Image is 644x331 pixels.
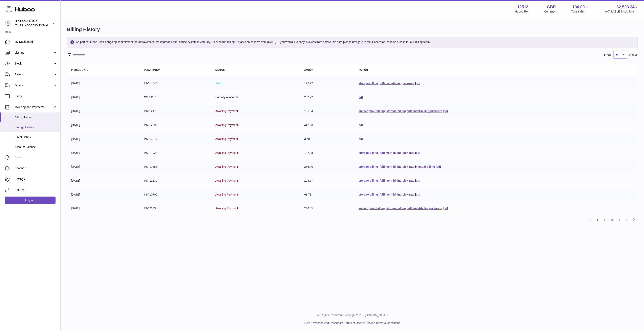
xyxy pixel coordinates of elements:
a: pdf [444,109,448,113]
td: [DATE] [67,119,140,131]
span: | [443,109,444,113]
span: Awaiting Payment [215,123,238,127]
a: fulfilment-billing-pick-rate [380,193,414,196]
td: 3.60 [300,133,355,145]
td: 176.22 [300,77,355,89]
span: | [379,165,380,168]
td: 442.23 [300,119,355,131]
a: 2 [601,216,608,224]
td: INV-13077 [140,133,211,145]
td: 63.78 [300,189,355,201]
span: | [415,165,416,168]
a: fulfilment-billing-pick-rate [380,165,414,168]
span: | [407,109,407,113]
a: 136.00 Total sales [571,4,589,14]
a: subscription-billing [359,207,385,210]
a: storage-billing [386,207,406,210]
a: pdf [444,207,448,210]
span: AVAILABLE Stock Total [605,10,639,14]
span: | [436,165,437,168]
span: Awaiting Payment [215,207,238,210]
td: [DATE] [67,91,140,103]
span: Account Balance [15,145,57,149]
a: 3 [608,216,616,224]
a: pdf [416,193,420,196]
span: Billing History [15,116,57,119]
span: Settings [15,177,57,181]
span: Orders [15,83,53,87]
a: Service Terms & Conditions [366,321,400,325]
a: fulfilment-billing-pick-rate [407,207,442,210]
td: 187.08 [300,147,355,159]
span: Awaiting Payment [215,109,238,113]
a: 5 [623,216,630,224]
td: INV-9693 [140,202,211,214]
td: CN-14181 [140,91,211,103]
strong: Amount [304,69,315,71]
span: Awaiting Payment [215,137,238,141]
strong: Invoice Date [71,69,88,71]
td: 232.72 [300,91,355,103]
li: and [312,321,400,325]
a: fulfilment-billing-pick-rate [380,179,414,182]
strong: GBP [547,4,556,10]
td: [DATE] [67,133,140,145]
span: Awaiting Payment [215,151,238,154]
td: INV-10700 [140,189,211,201]
span: Channels [15,166,57,170]
td: INV-11929 [140,147,211,159]
span: Awaiting Payment [215,165,238,168]
a: pdf [359,96,363,99]
a: fulfilment-billing-pick-rate [380,151,414,154]
a: fulfilment-billing-pick-rate [380,82,414,85]
a: subscription-billing [359,109,385,113]
td: INV-12473 [140,105,211,117]
span: Listings [15,51,53,55]
td: [DATE] [67,189,140,201]
span: Awaiting Payment [215,193,238,196]
td: INV-12695 [140,119,211,131]
span: Awaiting Payment [215,179,238,182]
a: 4 [616,216,623,224]
span: Returns [15,188,57,192]
span: Sales [15,73,53,76]
label: Show [604,53,611,57]
a: 1 [594,216,601,224]
td: [DATE] [67,161,140,173]
a: manual-billing [416,165,435,168]
a: pdf [437,165,441,168]
a: storage-billing [359,179,378,182]
span: | [379,82,380,85]
span: | [379,151,380,154]
p: All Rights Reserved. Copyright 2025 - [DOMAIN_NAME] [64,313,641,317]
td: INV-14044 [140,77,211,89]
strong: Description [144,69,160,71]
a: storage-billing [359,151,378,154]
a: fulfilment-billing-pick-rate [407,109,442,113]
strong: Status [215,69,225,71]
td: [DATE] [67,77,140,89]
td: [DATE] [67,202,140,214]
a: pdf [359,123,363,127]
div: As part of Huboo Tech's ongoing commitment for improvement, we upgraded our finance system in Jan... [67,37,638,47]
h1: Billing History [67,26,638,33]
div: Currency [544,10,556,14]
span: Partially Allocated [215,96,238,99]
td: [DATE] [67,147,140,159]
span: Paid [215,82,221,85]
span: | [379,193,380,196]
span: | [415,82,416,85]
a: pdf [416,179,420,182]
a: storage-billing [359,82,378,85]
a: storage-billing [359,165,378,168]
td: 186.64 [300,105,355,117]
a: storage-billing [359,193,378,196]
img: internalAdmin-12518@internal.huboo.com [5,20,11,26]
span: | [415,151,416,154]
span: | [415,179,416,182]
span: Total sales [571,10,589,14]
a: 62,593.24 AVAILABLE Stock Total [605,4,639,14]
a: storage-billing [386,109,406,113]
td: 286.40 [300,161,355,173]
span: Usage [15,94,57,98]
